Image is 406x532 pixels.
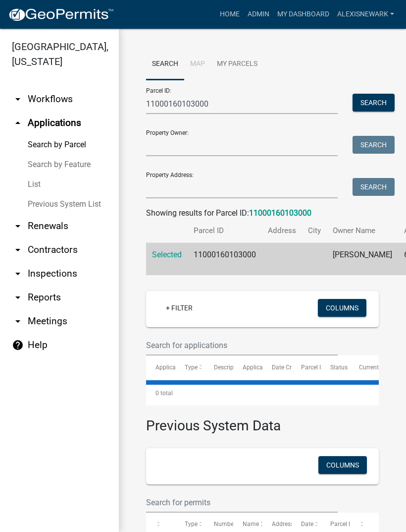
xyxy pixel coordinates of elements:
span: Current Activity [359,364,400,371]
a: My Parcels [211,49,263,80]
span: Number [214,521,236,528]
i: arrow_drop_down [12,315,24,327]
span: Address [272,521,294,528]
td: 11000160103000 [188,243,262,276]
h3: Previous System Data [146,406,379,436]
span: Type [185,521,198,528]
a: Admin [244,5,273,24]
i: arrow_drop_up [12,117,24,129]
a: alexisnewark [333,5,398,24]
a: Home [216,5,244,24]
i: arrow_drop_down [12,292,24,303]
i: help [12,339,24,351]
datatable-header-cell: Type [175,355,204,379]
a: My Dashboard [273,5,333,24]
span: Applicant [243,364,268,371]
span: Status [330,364,348,371]
span: Name [243,521,259,528]
a: Selected [152,250,182,259]
a: + Filter [158,299,201,317]
th: City [302,219,327,242]
datatable-header-cell: Description [204,355,234,379]
input: Search for applications [146,335,338,355]
span: Description [214,364,244,371]
datatable-header-cell: Application Number [146,355,175,379]
div: 0 total [146,381,379,406]
button: Columns [318,299,366,317]
datatable-header-cell: Current Activity [350,355,379,379]
span: Date Created [272,364,306,371]
i: arrow_drop_down [12,268,24,280]
input: Search for permits [146,492,338,513]
div: Showing results for Parcel ID: [146,207,379,219]
span: Parcel ID [301,364,325,371]
button: Search [353,178,395,196]
a: 11000160103000 [249,208,311,218]
span: Parcel Number [330,521,370,528]
th: Parcel ID [188,219,262,242]
button: Columns [318,456,367,474]
span: Type [185,364,198,371]
span: Application Number [155,364,209,371]
datatable-header-cell: Date Created [262,355,292,379]
i: arrow_drop_down [12,93,24,105]
button: Search [353,136,395,154]
th: Owner Name [327,219,398,242]
th: Address [262,219,302,242]
a: Search [146,49,184,80]
i: arrow_drop_down [12,244,24,256]
i: arrow_drop_down [12,220,24,232]
datatable-header-cell: Applicant [233,355,262,379]
datatable-header-cell: Parcel ID [292,355,321,379]
button: Search [353,94,395,112]
td: [PERSON_NAME] [327,243,398,276]
span: Date [301,521,313,528]
datatable-header-cell: Status [321,355,350,379]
